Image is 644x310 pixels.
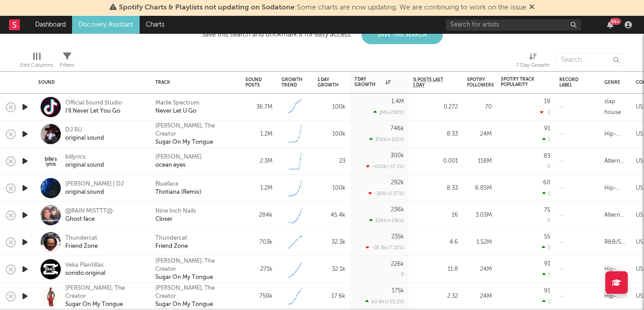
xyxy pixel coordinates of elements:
[542,137,550,142] div: 1
[202,31,443,38] div: Save this search and bookmark it for easy access:
[155,274,213,282] a: Sugar On My Tongue
[413,129,458,140] div: 8.33
[245,129,272,140] div: 1.2M
[245,102,272,113] div: 36.7M
[544,261,550,267] div: 91
[467,183,492,194] div: 6.85M
[413,291,458,302] div: 2.32
[542,272,550,278] div: 1
[65,301,144,309] div: Sugar On My Tongue
[604,264,627,275] div: Hip-Hop/Rap
[636,237,643,248] div: US
[155,138,213,146] a: Sugar On My Tongue
[140,16,171,34] a: Charts
[155,99,200,107] a: Marlie Spectrum
[65,153,104,169] a: billyricsoriginal sound
[65,161,104,169] div: original sound
[317,291,345,302] div: 17.6k
[65,242,98,251] div: Friend Zone
[155,122,236,138] a: [PERSON_NAME], The Creator
[155,161,186,169] a: ocean eyes
[155,301,213,309] a: Sugar On My Tongue
[317,102,345,113] div: 100k
[119,4,295,11] span: Spotify Charts & Playlists not updating on Sodatone
[467,102,492,113] div: 70
[65,107,122,115] div: I'll Never Let You Go
[65,261,105,278] a: Veka Plantillassonido original
[317,156,345,167] div: 23
[155,284,236,301] a: [PERSON_NAME], The Creator
[155,242,188,251] a: Friend Zone
[65,269,105,278] div: sonido original
[65,284,144,301] div: [PERSON_NAME], The Creator
[65,207,113,223] a: ⨂RAIN MISTTT⨂Ghost face
[413,210,458,221] div: 16
[540,109,550,115] div: -1
[413,264,458,275] div: 11.8
[65,134,104,142] div: original sound
[155,257,236,274] a: [PERSON_NAME], The Creator
[72,16,140,34] a: Discovery Assistant
[636,102,643,113] div: US
[362,26,443,44] button: Save This Search
[604,237,627,248] div: R&B/Soul
[543,180,550,186] div: 60
[467,129,492,140] div: 24M
[65,215,113,223] div: Ghost face
[604,183,627,194] div: Hip-Hop/Rap
[544,207,550,213] div: 75
[542,245,550,251] div: 3
[366,245,404,251] div: -18.3k ( -7.22 % )
[38,80,142,85] div: Sound
[155,107,196,115] a: Never Let U Go
[65,234,98,251] a: ThundercatFriend Zone
[245,264,272,275] div: 271k
[155,153,202,161] a: [PERSON_NAME]
[65,207,113,215] div: ⨂RAIN MISTTT⨂
[245,183,272,194] div: 1.2M
[155,180,178,188] a: Blueface
[390,126,404,132] div: 746k
[544,288,550,294] div: 91
[20,49,53,75] div: Edit Columns
[604,80,620,85] div: Genre
[119,4,526,11] span: : Some charts are now updating. We are continuing to work on the issue
[65,234,98,242] div: Thundercat
[65,261,105,269] div: Veka Plantillas
[245,210,272,221] div: 284k
[542,299,550,305] div: 1
[413,156,458,167] div: 0.001
[317,183,345,194] div: 100k
[155,234,187,242] a: Thundercat
[529,4,535,11] span: Dismiss
[516,60,549,71] div: 7 Day Growth
[413,77,444,88] span: % Posts Last 1 Day
[366,164,404,169] div: -400k ( -57.1 % )
[391,207,404,213] div: 236k
[65,99,122,107] div: Official Sound Studio
[544,234,550,240] div: 55
[155,207,196,215] div: Nine Inch Nails
[155,215,172,223] a: Closer
[354,77,390,87] div: 7 Day Growth
[467,210,492,221] div: 3.03M
[390,153,404,159] div: 300k
[155,188,201,196] a: Thotiana (Remix)
[636,291,643,302] div: US
[245,77,262,88] div: Sound Posts
[446,19,581,31] input: Search for artists
[636,210,643,221] div: US
[391,261,404,267] div: 226k
[636,156,643,167] div: US
[607,21,613,28] button: 99+
[391,234,404,240] div: 235k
